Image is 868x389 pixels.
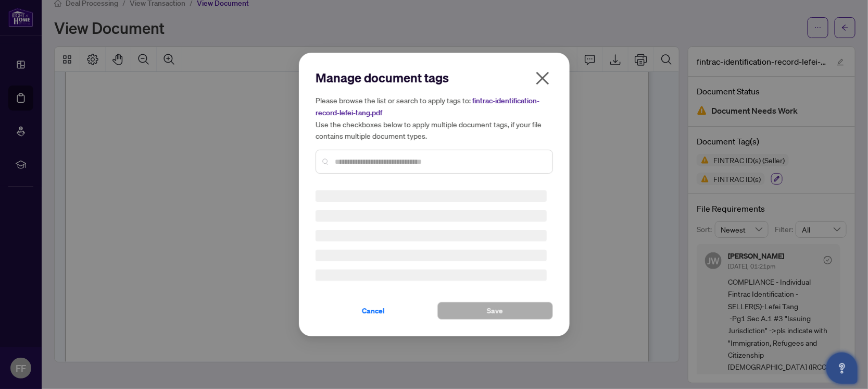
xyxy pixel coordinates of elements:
span: Cancel [362,302,385,319]
span: fintrac-identification-record-lefei-tang.pdf [316,96,539,117]
button: Save [437,302,553,320]
button: Cancel [316,302,431,320]
h2: Manage document tags [316,69,553,86]
span: close [534,70,551,87]
button: Open asap [826,352,858,384]
h5: Please browse the list or search to apply tags to: Use the checkboxes below to apply multiple doc... [316,94,553,141]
